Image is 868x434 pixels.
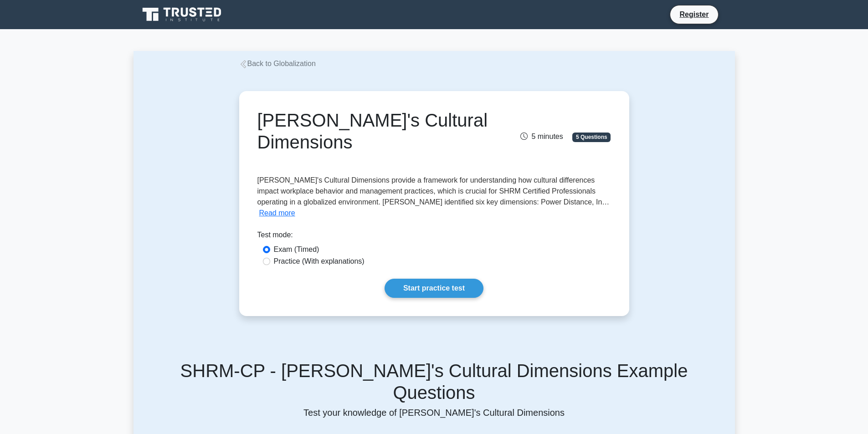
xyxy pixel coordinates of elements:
[520,133,563,140] span: 5 minutes
[274,244,319,255] label: Exam (Timed)
[257,109,489,153] h1: [PERSON_NAME]'s Cultural Dimensions
[239,60,316,67] a: Back to Globalization
[674,9,714,20] a: Register
[257,230,611,244] div: Test mode:
[385,279,483,298] a: Start practice test
[259,208,295,219] button: Read more
[257,176,610,206] span: [PERSON_NAME]'s Cultural Dimensions provide a framework for understanding how cultural difference...
[144,407,724,418] p: Test your knowledge of [PERSON_NAME]'s Cultural Dimensions
[572,133,611,142] span: 5 Questions
[274,256,365,267] label: Practice (With explanations)
[144,360,724,403] h5: SHRM-CP - [PERSON_NAME]'s Cultural Dimensions Example Questions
